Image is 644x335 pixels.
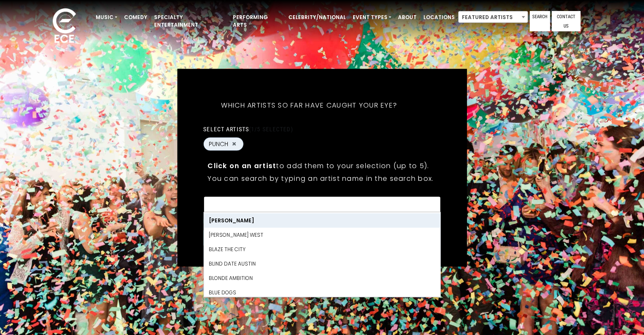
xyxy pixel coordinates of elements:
li: [PERSON_NAME] [204,213,440,228]
button: Remove PUNCH [231,140,238,148]
a: About [395,10,420,25]
a: Search [530,11,550,31]
img: ece_new_logo_whitev2-1.png [43,6,86,47]
a: Celebrity/National [285,10,349,25]
span: Featured Artists [459,11,528,23]
a: Comedy [121,10,151,25]
li: [PERSON_NAME] West [204,228,440,242]
li: Blaze The City [204,242,440,257]
label: Select artists [203,125,293,133]
p: You can search by typing an artist name in the search box. [207,173,437,183]
a: Music [92,10,121,25]
span: Featured Artists [458,11,528,23]
li: Blonde Ambition [204,271,440,285]
a: Event Types [349,10,395,25]
span: (1/5 selected) [249,125,293,132]
li: Blind Date Austin [204,257,440,271]
span: PUNCH [209,139,228,148]
a: Contact Us [552,11,580,31]
h5: Which artists so far have caught your eye? [203,90,415,120]
a: Locations [420,10,458,25]
strong: Click on an artist [207,161,276,170]
li: Blue Dogs [204,285,440,300]
p: to add them to your selection (up to 5). [207,160,437,171]
a: Specialty Entertainment [151,10,229,32]
a: Performing Arts [229,10,285,32]
textarea: Search [209,202,435,209]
